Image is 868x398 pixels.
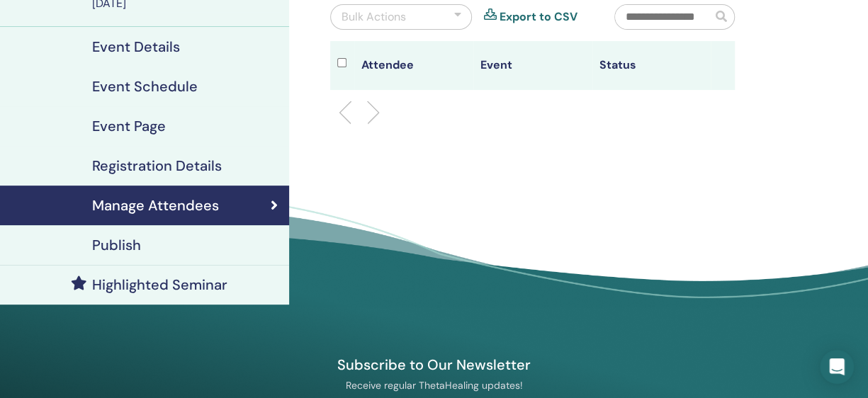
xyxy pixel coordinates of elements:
h4: Manage Attendees [92,197,219,214]
h4: Registration Details [92,157,222,174]
h4: Event Details [92,38,180,55]
p: Receive regular ThetaHealing updates! [271,379,598,392]
h4: Subscribe to Our Newsletter [271,356,598,374]
h4: Highlighted Seminar [92,276,227,293]
div: Bulk Actions [342,8,406,25]
h4: Event Schedule [92,78,198,95]
h4: Publish [92,237,141,254]
th: Status [592,41,711,90]
h4: Event Page [92,118,166,135]
th: Attendee [354,41,473,90]
th: Event [473,41,592,90]
div: Open Intercom Messenger [820,350,854,384]
a: Export to CSV [499,8,577,25]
